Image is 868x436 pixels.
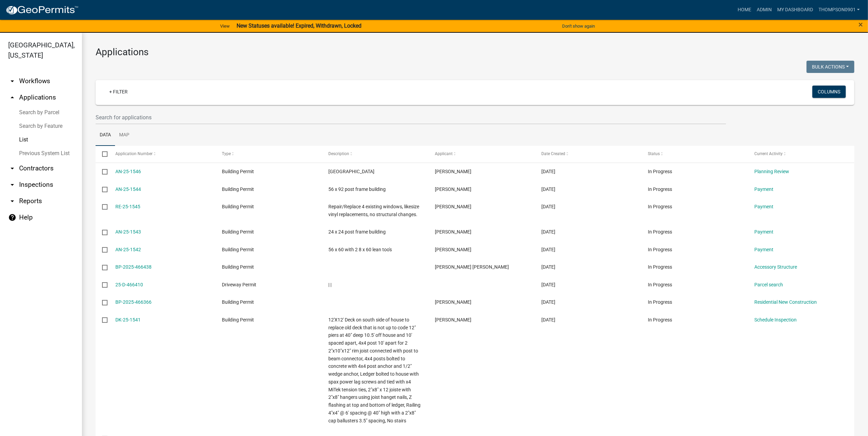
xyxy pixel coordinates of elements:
span: Ryan Christy [435,317,471,322]
span: Alisa Delgado [435,299,471,305]
h3: Applications [96,46,854,58]
a: Admin [754,3,774,16]
span: In Progress [648,186,672,192]
a: Residential New Construction [754,299,817,305]
span: 08/19/2025 [541,264,555,270]
span: 08/20/2025 [541,204,555,209]
datatable-header-cell: Status [641,146,748,162]
span: Building Permit [222,264,254,270]
span: Tami Evans [435,169,471,174]
span: Tami Evans [435,186,471,192]
datatable-header-cell: Current Activity [748,146,854,162]
span: Application Number [115,151,153,156]
input: Search for applications [96,110,726,124]
span: Charles Matthew Mitchell [435,264,509,270]
span: 56 x 60 with 2 8 x 60 lean too's [328,247,392,252]
span: 56 x 92 post frame building [328,186,386,192]
span: Repair/Replace 4 existing windows, likesize vinyl replacements, no structural changes. [328,204,419,217]
span: 12'X12' Deck on south side of house to replace old deck that is not up to code 12" piers at 40" d... [328,317,421,423]
datatable-header-cell: Description [322,146,428,162]
span: In Progress [648,299,672,305]
a: Planning Review [754,169,789,174]
span: In Progress [648,282,672,287]
span: Building Permit [222,186,254,192]
span: Tami Evans [435,229,471,235]
span: In Progress [648,229,672,235]
a: Payment [754,229,773,235]
a: Payment [754,186,773,192]
i: arrow_drop_down [8,164,16,172]
span: Building Permit [222,229,254,235]
span: In Progress [648,247,672,252]
span: Kendra Alston [435,204,471,209]
strong: New Statuses available! Expired, Withdrawn, Locked [237,22,361,29]
span: Hoop Building [328,169,374,174]
button: Bulk Actions [807,61,854,73]
span: Status [648,151,660,156]
a: Parcel search [754,282,783,287]
span: In Progress [648,204,672,209]
datatable-header-cell: Applicant [428,146,535,162]
span: 08/19/2025 [541,299,555,305]
a: Accessory Structure [754,264,797,270]
a: AN-25-1546 [115,169,141,174]
span: Building Permit [222,204,254,209]
a: Map [115,124,133,146]
button: Columns [812,86,846,98]
a: My Dashboard [774,3,816,16]
span: In Progress [648,317,672,322]
i: help [8,213,16,222]
a: RE-25-1545 [115,204,140,209]
span: In Progress [648,169,672,174]
span: Current Activity [754,151,783,156]
span: × [858,20,863,29]
a: Home [735,3,754,16]
a: AN-25-1544 [115,186,141,192]
a: DK-25-1541 [115,317,141,322]
span: | | [328,282,331,287]
a: Payment [754,247,773,252]
span: Building Permit [222,299,254,305]
a: Payment [754,204,773,209]
span: 08/19/2025 [541,317,555,322]
i: arrow_drop_down [8,181,16,189]
span: In Progress [648,264,672,270]
span: 24 x 24 post frame building [328,229,386,235]
span: Tami Evans [435,247,471,252]
i: arrow_drop_down [8,77,16,85]
button: Don't show again [559,20,598,32]
a: BP-2025-466366 [115,299,152,305]
a: BP-2025-466438 [115,264,152,270]
a: AN-25-1543 [115,229,141,235]
datatable-header-cell: Application Number [109,146,215,162]
a: + Filter [104,86,133,98]
span: Driveway Permit [222,282,256,287]
span: Type [222,151,231,156]
span: Building Permit [222,169,254,174]
i: arrow_drop_down [8,197,16,205]
span: 08/20/2025 [541,186,555,192]
span: Applicant [435,151,453,156]
datatable-header-cell: Select [96,146,109,162]
span: Date Created [541,151,565,156]
span: 08/19/2025 [541,282,555,287]
span: Building Permit [222,317,254,322]
datatable-header-cell: Type [215,146,322,162]
button: Close [858,20,863,29]
a: AN-25-1542 [115,247,141,252]
span: 08/20/2025 [541,247,555,252]
span: Building Permit [222,247,254,252]
a: Schedule Inspection [754,317,797,322]
span: Description [328,151,349,156]
a: Data [96,124,115,146]
a: thompson0901 [816,3,863,16]
a: 25-D-466410 [115,282,143,287]
i: arrow_drop_up [8,93,16,102]
datatable-header-cell: Date Created [535,146,641,162]
a: View [217,20,232,32]
span: 08/20/2025 [541,229,555,235]
span: 08/20/2025 [541,169,555,174]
